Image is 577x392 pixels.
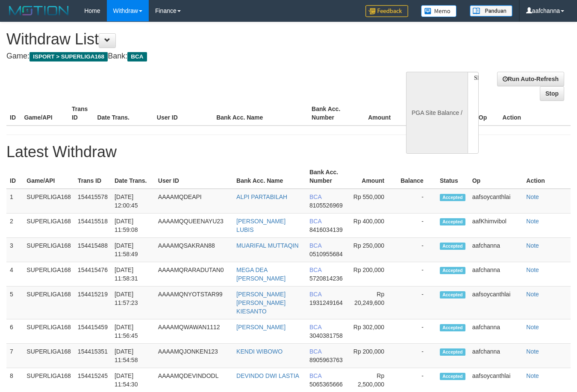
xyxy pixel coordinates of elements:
[526,372,539,379] a: Note
[403,101,447,126] th: Balance
[526,266,539,273] a: Note
[309,226,343,233] span: 8416034139
[155,164,233,189] th: User ID
[397,287,436,319] td: -
[111,164,155,189] th: Date Trans.
[309,332,343,339] span: 3040381758
[397,262,436,287] td: -
[526,348,539,355] a: Note
[236,218,286,233] a: [PERSON_NAME] LUBIS
[6,238,23,262] td: 3
[23,344,74,368] td: SUPERLIGA168
[111,214,155,238] td: [DATE] 11:59:08
[356,101,403,126] th: Amount
[309,324,321,331] span: BCA
[309,291,321,298] span: BCA
[236,348,283,355] a: KENDI WIBOWO
[155,214,233,238] td: AAAAMQQUEENAYU23
[440,348,465,356] span: Accepted
[397,164,436,189] th: Balance
[523,164,571,189] th: Action
[74,287,111,319] td: 154415219
[74,164,111,189] th: Trans ID
[155,262,233,287] td: AAAAMQRARADUTAN0
[440,243,465,250] span: Accepted
[397,319,436,344] td: -
[397,344,436,368] td: -
[469,164,523,189] th: Op
[470,5,512,17] img: panduan.png
[475,101,499,126] th: Op
[397,214,436,238] td: -
[347,319,397,344] td: Rp 302,000
[233,164,306,189] th: Bank Acc. Name
[526,218,539,225] a: Note
[309,372,321,379] span: BCA
[68,101,94,126] th: Trans ID
[309,266,321,273] span: BCA
[23,238,74,262] td: SUPERLIGA168
[440,194,465,201] span: Accepted
[74,262,111,287] td: 154415476
[309,202,343,209] span: 8105526969
[309,348,321,355] span: BCA
[469,344,523,368] td: aafchanna
[23,164,74,189] th: Game/API
[406,72,468,154] div: PGA Site Balance /
[6,143,571,161] h1: Latest Withdraw
[23,287,74,319] td: SUPERLIGA168
[6,214,23,238] td: 2
[155,287,233,319] td: AAAAMQNYOTSTAR99
[94,101,153,126] th: Date Trans.
[111,262,155,287] td: [DATE] 11:58:31
[309,299,343,306] span: 1931249164
[526,291,539,298] a: Note
[309,218,321,225] span: BCA
[309,275,343,282] span: 5720814236
[74,344,111,368] td: 154415351
[469,189,523,214] td: aafsoycanthlai
[6,319,23,344] td: 6
[23,262,74,287] td: SUPERLIGA168
[6,344,23,368] td: 7
[6,4,71,17] img: MOTION_logo.png
[236,372,299,379] a: DEVINDO DWI LASTIA
[308,101,356,126] th: Bank Acc. Number
[6,262,23,287] td: 4
[21,101,68,126] th: Game/API
[213,101,308,126] th: Bank Acc. Name
[497,72,564,86] a: Run Auto-Refresh
[155,319,233,344] td: AAAAMQWAWAN1112
[469,287,523,319] td: aafsoycanthlai
[526,324,539,331] a: Note
[236,291,286,315] a: [PERSON_NAME] [PERSON_NAME] KIESANTO
[365,5,408,17] img: Feedback.jpg
[347,189,397,214] td: Rp 550,000
[347,262,397,287] td: Rp 200,000
[440,373,465,380] span: Accepted
[111,287,155,319] td: [DATE] 11:57:23
[74,214,111,238] td: 154415518
[6,164,23,189] th: ID
[29,52,108,61] span: ISPORT > SUPERLIGA168
[440,267,465,274] span: Accepted
[397,238,436,262] td: -
[155,238,233,262] td: AAAAMQSAKRAN88
[309,242,321,249] span: BCA
[397,189,436,214] td: -
[347,214,397,238] td: Rp 400,000
[23,189,74,214] td: SUPERLIGA168
[309,381,343,388] span: 5065365666
[6,287,23,319] td: 5
[440,218,465,225] span: Accepted
[347,344,397,368] td: Rp 200,000
[309,193,321,200] span: BCA
[540,86,564,101] a: Stop
[6,189,23,214] td: 1
[111,344,155,368] td: [DATE] 11:54:58
[309,251,343,257] span: 0510955684
[127,52,147,61] span: BCA
[236,266,286,282] a: MEGA DEA [PERSON_NAME]
[155,344,233,368] td: AAAAMQJONKEN123
[469,262,523,287] td: aafchanna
